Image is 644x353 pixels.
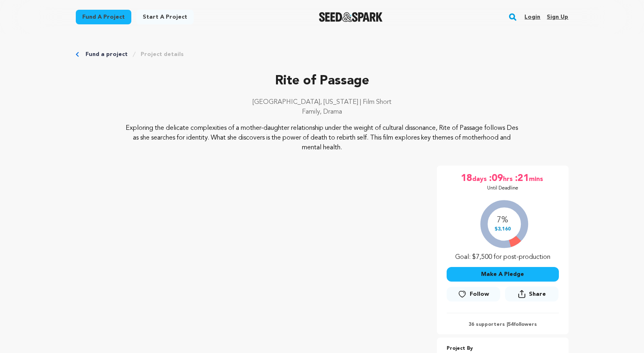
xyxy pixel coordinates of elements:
[487,185,518,192] p: Until Deadline
[503,172,514,185] span: hrs
[319,12,383,22] a: Seed&Spark Homepage
[86,50,128,58] a: Fund a project
[472,172,488,185] span: days
[447,287,500,301] a: Follow
[488,172,503,185] span: :09
[319,12,383,22] img: Seed&Spark Logo Dark Mode
[76,107,569,117] p: Family, Drama
[141,50,184,58] a: Project details
[514,172,529,185] span: :21
[547,11,568,24] a: Sign up
[529,172,545,185] span: mins
[136,10,194,24] a: Start a project
[524,11,540,24] a: Login
[76,97,569,107] p: [GEOGRAPHIC_DATA], [US_STATE] | Film Short
[470,290,489,298] span: Follow
[505,286,558,301] button: Share
[447,267,559,282] button: Make A Pledge
[461,172,472,185] span: 18
[529,290,546,298] span: Share
[508,322,513,327] span: 54
[76,10,131,24] a: Fund a project
[76,71,569,91] p: Rite of Passage
[76,50,569,58] div: Breadcrumb
[125,123,519,153] p: Exploring the delicate complexities of a mother-daughter relationship under the weight of cultura...
[505,286,558,305] span: Share
[447,321,559,328] p: 36 supporters | followers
